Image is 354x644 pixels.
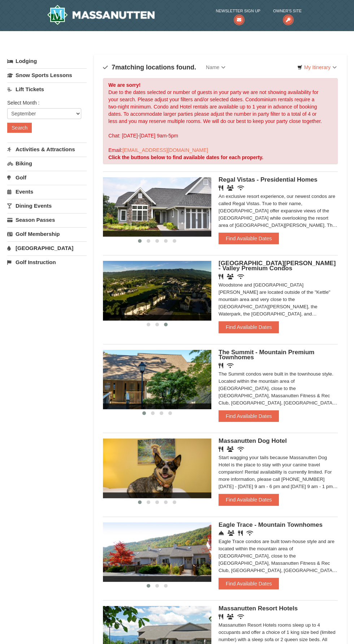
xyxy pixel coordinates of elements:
a: Golf [7,171,87,184]
span: Regal Vistas - Presidential Homes [219,176,318,183]
a: Snow Sports Lessons [7,68,87,82]
a: Biking [7,157,87,170]
i: Wireless Internet (free) [237,185,244,191]
a: Activities & Attractions [7,143,87,156]
button: Find Available Dates [219,321,279,333]
a: Events [7,185,87,198]
i: Wireless Internet (free) [227,363,234,368]
i: Banquet Facilities [227,274,234,279]
div: Eagle Trace condos are built town-house style and are located within the mountain area of [GEOGRA... [219,538,338,574]
i: Banquet Facilities [227,185,234,191]
button: Find Available Dates [219,233,279,244]
div: Start wagging your tails because Massanutten Dog Hotel is the place to stay with your canine trav... [219,454,338,490]
strong: We are sorry! [108,82,141,88]
h4: matching locations found. [103,64,196,71]
button: Find Available Dates [219,410,279,422]
a: Owner's Site [273,7,302,22]
label: Select Month : [7,99,81,106]
a: Season Passes [7,213,87,226]
span: Newsletter Sign Up [216,7,260,14]
i: Restaurant [219,614,223,619]
button: Search [7,123,32,133]
i: Restaurant [219,363,223,368]
a: Golf Membership [7,227,87,241]
a: Newsletter Sign Up [216,7,260,22]
button: Find Available Dates [219,494,279,505]
i: Restaurant [238,530,243,536]
a: [GEOGRAPHIC_DATA] [7,241,87,255]
a: [EMAIL_ADDRESS][DOMAIN_NAME] [122,147,208,153]
img: Massanutten Resort Logo [47,5,155,25]
span: [GEOGRAPHIC_DATA][PERSON_NAME] - Valley Premium Condos [219,260,336,272]
strong: Click the buttons below to find available dates for each property. [108,154,263,160]
i: Restaurant [219,446,223,452]
i: Banquet Facilities [227,446,234,452]
i: Wireless Internet (free) [246,530,253,536]
a: Name [200,60,231,75]
a: Golf Instruction [7,255,87,269]
div: Due to the dates selected or number of guests in your party we are not showing availability for y... [103,78,338,164]
div: Woodstone and [GEOGRAPHIC_DATA][PERSON_NAME] are located outside of the "Kettle" mountain area an... [219,281,338,318]
i: Conference Facilities [228,530,234,536]
a: Massanutten Resort [47,5,155,25]
span: 7 [112,64,115,71]
div: The Summit condos were built in the townhouse style. Located within the mountain area of [GEOGRAP... [219,370,338,407]
a: Lift Tickets [7,82,87,96]
a: My Itinerary [293,62,341,73]
button: Find Available Dates [219,578,279,589]
i: Wireless Internet (free) [237,274,244,279]
a: Dining Events [7,199,87,212]
a: Lodging [7,55,87,68]
i: Restaurant [219,185,223,191]
span: Eagle Trace - Mountain Townhomes [219,521,323,528]
span: Massanutten Dog Hotel [219,437,287,444]
i: Restaurant [219,274,223,279]
span: Owner's Site [273,7,302,14]
span: Massanutten Resort Hotels [219,605,298,612]
i: Concierge Desk [219,530,224,536]
i: Wireless Internet (free) [237,446,244,452]
i: Banquet Facilities [227,614,234,619]
i: Wireless Internet (free) [237,614,244,619]
div: An exclusive resort experience, our newest condos are called Regal Vistas. True to their name, [G... [219,193,338,229]
span: The Summit - Mountain Premium Townhomes [219,349,314,361]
